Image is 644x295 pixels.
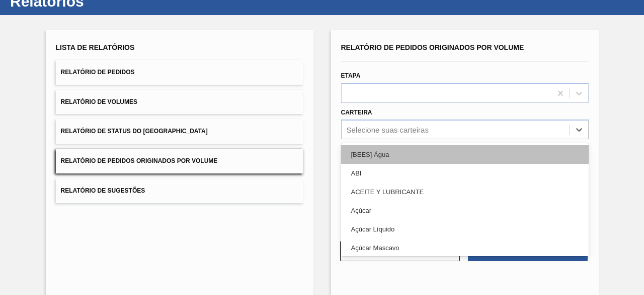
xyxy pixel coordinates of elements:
[56,149,303,173] button: Relatório de Pedidos Originados por Volume
[341,239,589,257] div: Açúcar Mascavo
[61,128,208,135] span: Relatório de Status do [GEOGRAPHIC_DATA]
[56,119,303,144] button: Relatório de Status do [GEOGRAPHIC_DATA]
[61,157,218,164] span: Relatório de Pedidos Originados por Volume
[347,126,429,134] div: Selecione suas carteiras
[341,201,589,220] div: Açúcar
[340,241,460,261] button: Limpar
[56,90,303,114] button: Relatório de Volumes
[341,164,589,183] div: ABI
[56,60,303,85] button: Relatório de Pedidos
[61,98,137,105] span: Relatório de Volumes
[61,69,135,76] span: Relatório de Pedidos
[341,72,361,79] label: Etapa
[341,220,589,239] div: Açúcar Líquido
[341,145,589,164] div: [BEES] Água
[56,179,303,203] button: Relatório de Sugestões
[341,183,589,201] div: ACEITE Y LUBRICANTE
[56,43,135,51] span: Lista de Relatórios
[341,109,372,116] label: Carteira
[341,43,524,51] span: Relatório de Pedidos Originados por Volume
[61,187,145,194] span: Relatório de Sugestões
